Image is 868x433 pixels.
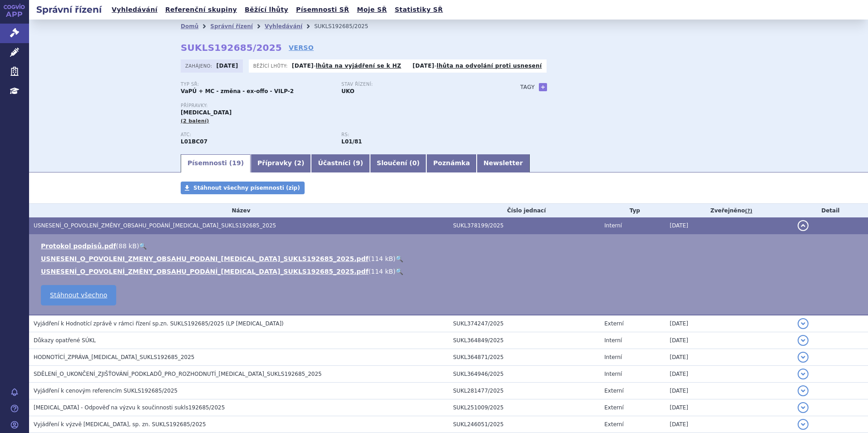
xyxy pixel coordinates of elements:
[232,159,241,167] span: 19
[354,4,390,16] a: Moje SŘ
[449,399,600,416] td: SUKL251009/2025
[181,118,209,124] span: (2 balení)
[314,20,380,33] li: SUKLS192685/2025
[139,242,147,250] a: 🔍
[665,399,793,416] td: [DATE]
[604,371,622,377] span: Interní
[181,182,305,194] a: Stáhnout všechny písemnosti (zip)
[665,315,793,332] td: [DATE]
[745,208,752,214] abbr: (?)
[341,138,362,145] strong: azacitidin
[665,416,793,433] td: [DATE]
[29,3,109,16] h2: Správní řízení
[41,285,116,305] a: Stáhnout všechno
[520,82,535,93] h3: Tagy
[181,138,207,145] strong: AZACITIDIN
[449,349,600,366] td: SUKL364871/2025
[265,23,302,30] a: Vyhledávání
[34,371,322,377] span: SDĚLENÍ_O_UKONČENÍ_ZJIŠŤOVÁNÍ_PODKLADŮ_PRO_ROZHODNUTÍ_ONUREG_SUKLS192685_2025
[604,421,623,428] span: Externí
[181,82,332,87] p: Typ SŘ:
[370,154,426,172] a: Sloučení (0)
[41,255,369,262] a: USNESENI_O_POVOLENI_ZMENY_OBSAHU_PODANI_[MEDICAL_DATA]_SUKLS192685_2025.pdf
[217,63,238,69] strong: [DATE]
[34,354,195,360] span: HODNOTÍCÍ_ZPRÁVA_ONUREG_SUKLS192685_2025
[109,4,160,16] a: Vyhledávání
[793,204,868,217] th: Detail
[798,352,809,363] button: detail
[34,337,96,344] span: Důkazy opatřené SÚKL
[41,267,859,276] li: ( )
[34,388,178,394] span: Vyjádření k cenovým referencím SUKLS192685/2025
[798,419,809,430] button: detail
[449,383,600,399] td: SUKL281477/2025
[210,23,253,30] a: Správní řízení
[341,82,493,87] p: Stav řízení:
[798,220,809,231] button: detail
[181,88,294,94] strong: VaPÚ + MC - změna - ex-offo - VILP-2
[34,222,276,229] span: USNESENÍ_O_POVOLENÍ_ZMĚNY_OBSAHU_PODÁNÍ_ONUREG_SUKLS192685_2025
[798,402,809,413] button: detail
[181,154,251,172] a: Písemnosti (19)
[41,242,116,250] a: Protokol podpisů.pdf
[665,366,793,383] td: [DATE]
[181,42,282,53] strong: SUKLS192685/2025
[412,159,417,167] span: 0
[356,159,360,167] span: 9
[665,204,793,217] th: Zveřejněno
[34,404,225,411] span: ONUREG - Odpověď na výzvu k součinnosti sukls192685/2025
[181,23,198,30] a: Domů
[34,320,284,327] span: Vyjádření k Hodnotící zprávě v rámci řízení sp.zn. SUKLS192685/2025 (LP Onureg)
[41,268,369,275] a: USNESENÍ_O_POVOLENÍ_ZMĚNY_OBSAHU_PODÁNÍ_[MEDICAL_DATA]_SUKLS192685_2025.pdf
[163,4,240,16] a: Referenční skupiny
[604,222,622,229] span: Interní
[293,4,352,16] a: Písemnosti SŘ
[251,154,311,172] a: Přípravky (2)
[181,132,332,138] p: ATC:
[34,421,206,428] span: Vyjádření k výzvě ONUREG, sp. zn. SUKLS192685/2025
[449,416,600,433] td: SUKL246051/2025
[292,63,314,69] strong: [DATE]
[604,404,623,411] span: Externí
[449,332,600,349] td: SUKL364849/2025
[185,62,214,69] span: Zahájeno:
[413,62,542,69] p: -
[449,217,600,234] td: SUKL378199/2025
[395,268,403,275] a: 🔍
[289,43,314,52] a: VERSO
[253,62,290,69] span: Běžící lhůty:
[395,255,403,262] a: 🔍
[242,4,291,16] a: Běžící lhůty
[426,154,477,172] a: Poznámka
[604,320,623,327] span: Externí
[798,369,809,379] button: detail
[392,4,445,16] a: Statistiky SŘ
[798,318,809,329] button: detail
[604,354,622,360] span: Interní
[665,332,793,349] td: [DATE]
[181,109,232,116] span: [MEDICAL_DATA]
[413,63,434,69] strong: [DATE]
[665,383,793,399] td: [DATE]
[604,337,622,344] span: Interní
[798,385,809,396] button: detail
[181,103,502,108] p: Přípravky:
[600,204,665,217] th: Typ
[371,255,393,262] span: 114 kB
[193,185,300,191] span: Stáhnout všechny písemnosti (zip)
[449,204,600,217] th: Číslo jednací
[311,154,370,172] a: Účastníci (9)
[292,62,401,69] p: -
[341,132,493,138] p: RS:
[604,388,623,394] span: Externí
[437,63,542,69] a: lhůta na odvolání proti usnesení
[371,268,393,275] span: 114 kB
[477,154,530,172] a: Newsletter
[665,349,793,366] td: [DATE]
[341,88,355,94] strong: UKO
[297,159,301,167] span: 2
[41,254,859,263] li: ( )
[41,241,859,251] li: ( )
[449,366,600,383] td: SUKL364946/2025
[665,217,793,234] td: [DATE]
